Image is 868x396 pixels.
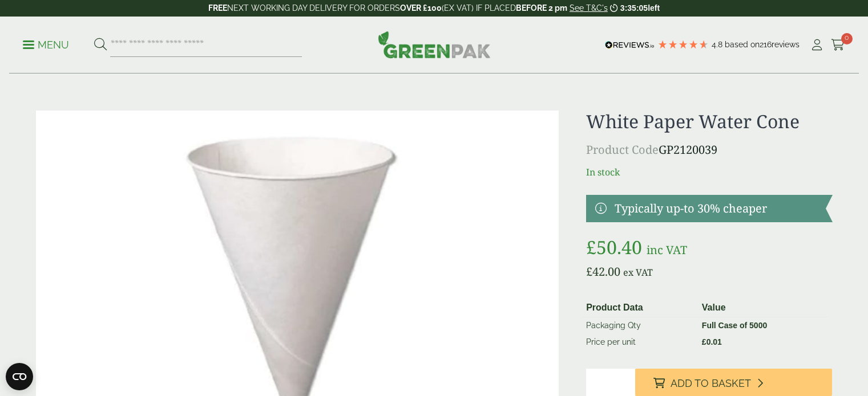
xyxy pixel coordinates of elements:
p: Menu [23,38,69,52]
span: inc VAT [647,242,687,258]
span: left [648,3,660,13]
img: REVIEWS.io [605,41,655,49]
bdi: 0.01 [702,337,722,346]
span: 4.8 [712,40,725,49]
div: 4.79 Stars [657,39,709,50]
p: GP2120039 [586,141,832,158]
span: 216 [760,40,772,49]
span: 3:35:05 [620,3,648,13]
td: Price per unit [582,334,697,350]
span: 0 [841,33,853,44]
strong: BEFORE 2 pm [516,3,567,13]
bdi: 42.00 [586,264,620,279]
bdi: 50.40 [586,235,642,259]
h1: White Paper Water Cone [586,111,832,132]
i: Cart [831,39,845,51]
span: reviews [772,40,800,49]
span: Product Code [586,142,659,157]
span: Based on [725,40,760,49]
strong: Full Case of 5000 [702,321,767,330]
img: GreenPak Supplies [378,31,491,58]
strong: OVER £100 [400,3,442,13]
span: £ [586,235,596,259]
i: My Account [810,39,824,51]
span: £ [702,337,706,346]
strong: FREE [208,3,227,13]
th: Product Data [582,299,697,317]
button: Open CMP widget [6,363,33,390]
span: ex VAT [623,266,653,279]
button: Add to Basket [635,369,832,396]
td: Packaging Qty [582,317,697,334]
span: Add to Basket [671,377,751,390]
a: Menu [23,38,69,50]
span: £ [586,264,592,279]
p: In stock [586,165,832,179]
a: 0 [831,36,845,54]
a: See T&C's [570,3,608,13]
th: Value [697,299,828,317]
